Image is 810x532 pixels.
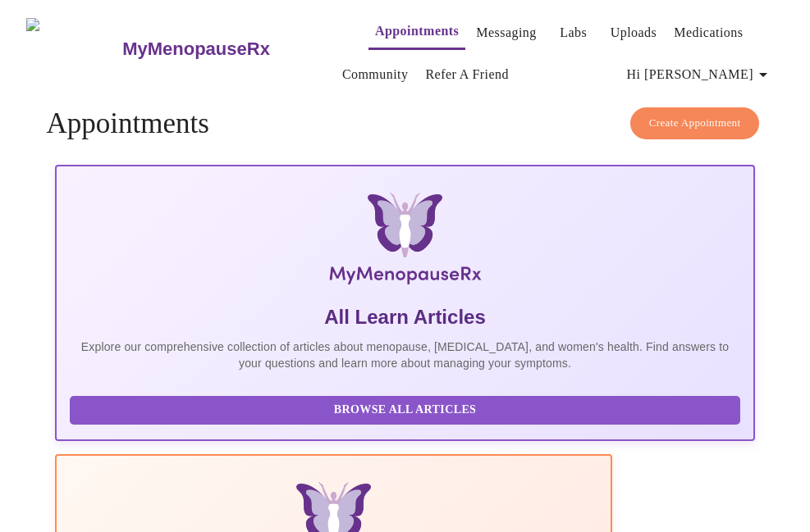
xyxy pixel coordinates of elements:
button: Uploads [604,16,664,49]
button: Refer a Friend [419,58,515,91]
a: Community [342,63,409,86]
span: Hi [PERSON_NAME] [627,63,773,86]
a: Refer a Friend [425,63,509,86]
button: Hi [PERSON_NAME] [620,58,780,91]
h3: MyMenopauseRx [122,39,270,60]
a: Uploads [611,21,657,44]
button: Labs [547,16,600,49]
a: Messaging [476,21,536,44]
p: Explore our comprehensive collection of articles about menopause, [MEDICAL_DATA], and women's hea... [70,339,741,371]
img: MyMenopauseRx Logo [26,18,121,80]
h5: All Learn Articles [70,304,741,330]
a: MyMenopauseRx [121,20,336,78]
button: Medications [667,16,749,49]
a: Browse All Articles [70,402,745,416]
button: Messaging [469,16,542,49]
button: Appointments [368,15,465,50]
a: Medications [674,21,743,44]
img: MyMenopauseRx Logo [175,193,635,291]
button: Community [336,58,415,91]
span: Browse All Articles [86,400,725,421]
a: Appointments [375,20,459,43]
a: Labs [560,21,587,44]
button: Browse All Articles [70,396,741,425]
span: Create Appointment [649,114,741,133]
h4: Appointments [47,107,764,140]
button: Create Appointment [630,107,760,139]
